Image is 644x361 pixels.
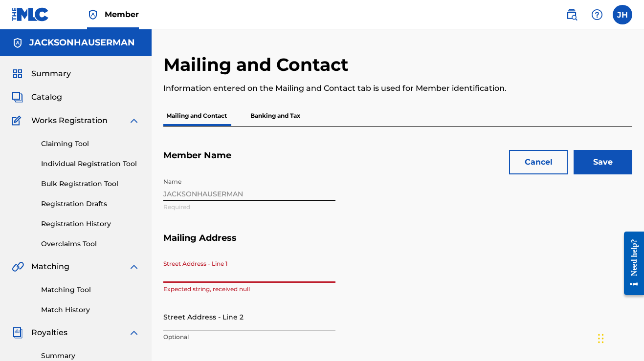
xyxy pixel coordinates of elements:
[587,5,607,24] div: Help
[41,305,140,315] a: Match History
[128,261,140,273] img: expand
[163,333,335,341] p: Optional
[128,327,140,339] img: expand
[163,285,335,294] p: Expected string, received null
[12,68,71,80] a: SummarySummary
[509,150,568,174] button: Cancel
[29,37,135,48] h5: JACKSONHAUSERMAN
[41,139,140,149] a: Claiming Tool
[31,68,71,80] span: Summary
[12,37,23,49] img: Accounts
[617,222,644,305] iframe: Resource Center
[12,68,23,80] img: Summary
[128,115,140,127] img: expand
[41,285,140,295] a: Matching Tool
[41,159,140,169] a: Individual Registration Tool
[574,150,632,174] input: Save
[41,239,140,249] a: Overclaims Tool
[41,219,140,229] a: Registration History
[41,351,140,361] a: Summary
[41,199,140,209] a: Registration Drafts
[31,327,67,339] span: Royalties
[591,9,603,21] img: help
[163,106,230,126] p: Mailing and Contact
[247,106,303,126] p: Banking and Tax
[163,54,354,76] h2: Mailing and Contact
[613,5,632,24] div: User Menu
[12,115,24,127] img: Works Registration
[595,314,644,361] iframe: Chat Widget
[12,7,49,21] img: MLC Logo
[598,324,604,353] div: Drag
[163,83,524,94] p: Information entered on the Mailing and Contact tab is used for Member identification.
[12,261,24,273] img: Matching
[12,91,62,103] a: CatalogCatalog
[31,261,69,273] span: Matching
[12,91,23,103] img: Catalog
[12,327,23,339] img: Royalties
[105,9,139,20] span: Member
[87,9,99,21] img: Top Rightsholder
[31,91,62,103] span: Catalog
[562,5,581,24] a: Public Search
[163,233,632,255] h5: Mailing Address
[41,179,140,189] a: Bulk Registration Tool
[163,150,632,173] h5: Member Name
[566,9,577,21] img: search
[31,115,108,127] span: Works Registration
